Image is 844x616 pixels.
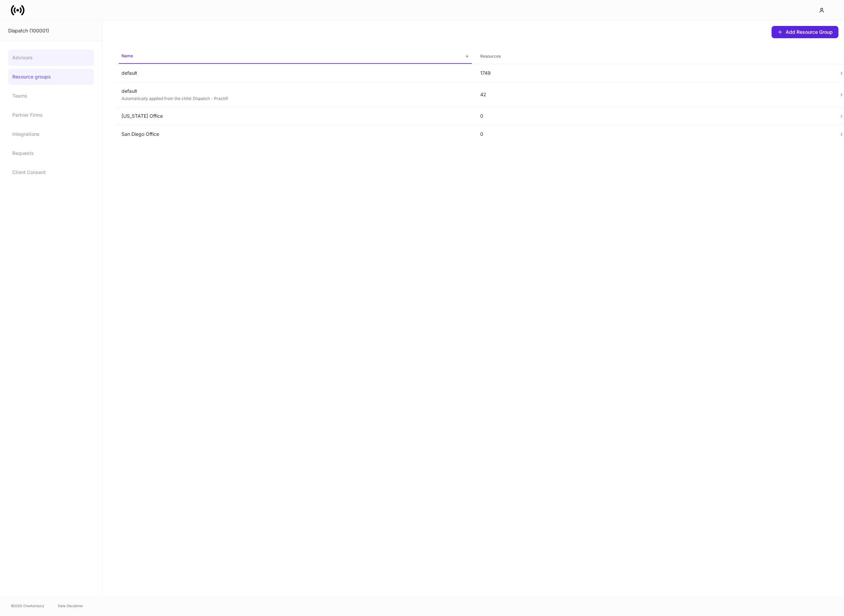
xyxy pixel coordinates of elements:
a: Partner Firms [8,107,94,123]
div: Add Resource Group [777,29,833,35]
a: Resource groups [8,69,94,85]
td: 0 [475,107,833,125]
a: Requests [8,145,94,161]
p: San Diego Office [121,131,469,138]
a: Teams [8,88,94,104]
div: Automatically applied from the child: Dispatch - Practifi [121,95,469,101]
td: 42 [475,82,833,107]
h6: Name [121,53,133,59]
a: Data Disclaimer [58,603,83,608]
td: 0 [475,125,833,143]
span: © 2025 OneAdvisory [11,603,44,608]
a: Client Consent [8,164,94,181]
div: default [121,88,469,95]
h6: Resources [480,53,501,59]
div: Dispatch (100001) [8,27,94,34]
button: Add Resource Group [772,26,839,38]
a: Advisors [8,49,94,66]
span: Resources [477,49,831,63]
td: 1749 [475,64,833,82]
span: Name [119,49,472,64]
p: default [121,70,469,76]
a: Integrations [8,126,94,142]
p: [US_STATE] Office [121,113,469,119]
